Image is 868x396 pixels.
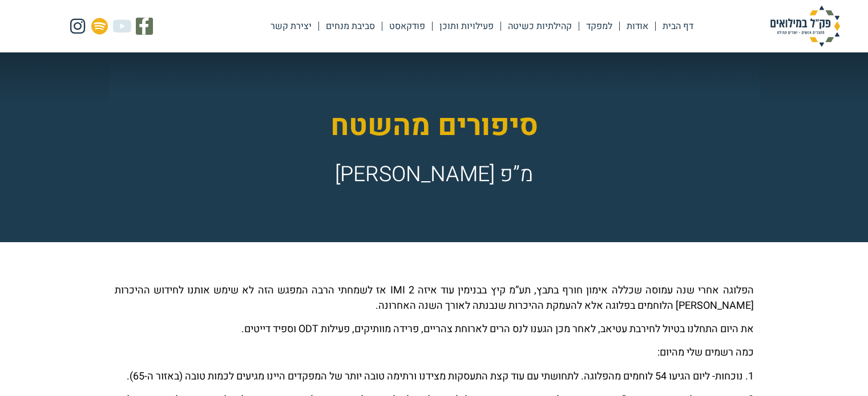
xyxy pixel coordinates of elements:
[433,13,500,39] a: פעילויות ותוכן
[115,369,754,384] p: 1. נוכחות- ליום הגיעו 54 לוחמים מהפלוגה. לתחושתי עם עוד קצת התעסקות מצידנו ורתימה טובה יותר של המ...
[748,6,862,47] img: פק"ל
[161,104,708,148] h2: סיפורים מהשטח
[264,13,318,39] a: יצירת קשר
[579,13,619,39] a: למפקד
[115,321,754,337] p: את היום התחלנו בטיול לחירבת עטיאב, לאחר מכן הגענו לנס הרים לארוחת צהריים, פרידה מוותיקים, פעילות ...
[656,13,700,39] a: דף הבית
[319,13,382,39] a: סביבת מנחים
[115,345,754,360] p: כמה רשמים שלי מהיום:
[161,160,708,190] h2: מ”פ [PERSON_NAME]
[501,13,579,39] a: קהילתיות כשיטה
[382,13,432,39] a: פודקאסט
[620,13,655,39] a: אודות
[115,283,754,313] p: הפלוגה אחרי שנה עמוסה שכללה אימון חורף בתבץ, תע”מ קיץ בבנימין עוד איזה 2 IMI אז לשמחתי הרבה המפגש...
[264,13,700,39] nav: Menu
